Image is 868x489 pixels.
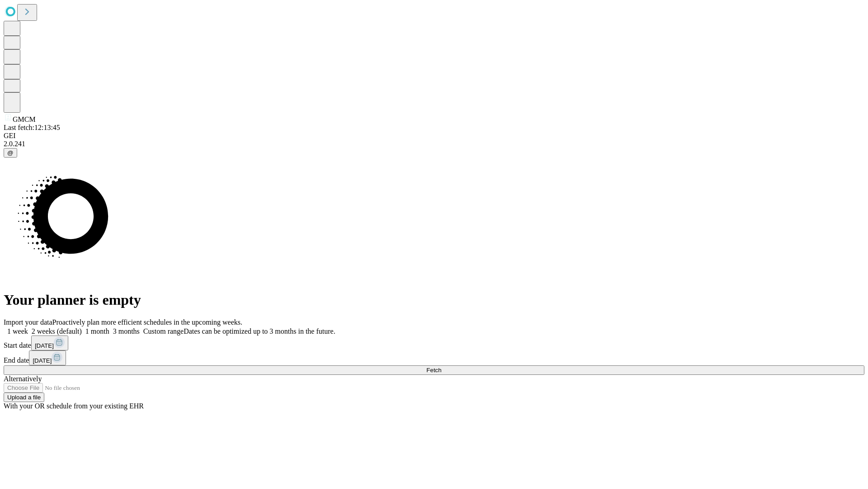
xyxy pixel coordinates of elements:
[4,336,864,350] div: Start date
[7,149,14,156] span: @
[85,327,109,335] span: 1 month
[4,292,864,308] h1: Your planner is empty
[4,140,864,148] div: 2.0.241
[7,327,28,335] span: 1 week
[4,132,864,140] div: GEI
[4,350,864,365] div: End date
[4,375,42,383] span: Alternatively
[32,327,82,335] span: 2 weeks (default)
[184,327,335,335] span: Dates can be optimized up to 3 months in the future.
[29,350,66,365] button: [DATE]
[4,124,60,131] span: Last fetch: 12:13:45
[4,402,144,410] span: With your OR schedule from your existing EHR
[35,342,54,349] span: [DATE]
[52,318,242,326] span: Proactively plan more efficient schedules in the upcoming weeks.
[143,327,184,335] span: Custom range
[4,365,864,375] button: Fetch
[426,367,441,374] span: Fetch
[13,115,36,123] span: GMCM
[4,318,52,326] span: Import your data
[4,148,17,158] button: @
[31,336,68,350] button: [DATE]
[113,327,140,335] span: 3 months
[4,393,44,402] button: Upload a file
[33,357,52,364] span: [DATE]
